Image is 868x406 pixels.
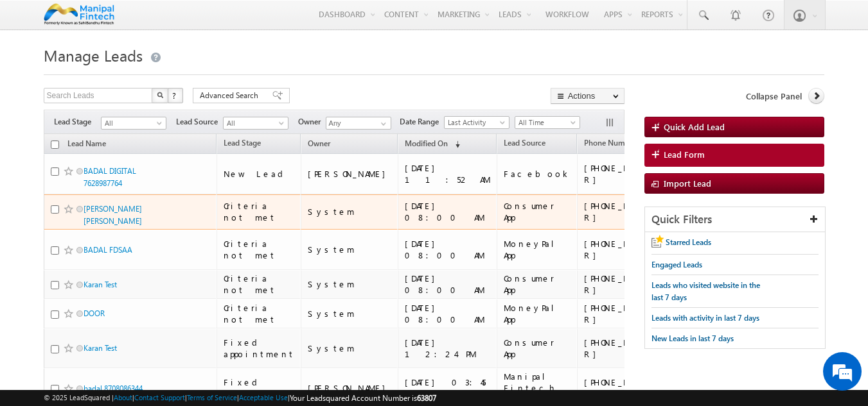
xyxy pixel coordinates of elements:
[645,207,826,232] div: Quick Filters
[224,273,295,296] div: Criteria not met
[54,116,101,128] span: Lead Stage
[398,136,466,153] a: Modified On (sorted descending)
[84,384,143,393] a: badal 8708086344
[187,393,237,402] a: Terms of Service
[308,139,330,148] span: Owner
[84,245,132,255] a: BADAL FDSAA
[405,273,491,296] div: [DATE] 08:00 AM
[84,343,117,353] a: Karan Test
[644,144,825,167] a: Lead Form
[746,90,802,102] span: Collapse Panel
[504,168,571,180] div: Facebook
[405,238,491,261] div: [DATE] 08:00 AM
[172,90,178,101] span: ?
[584,273,668,296] div: [PHONE_NUMBER]
[405,302,491,325] div: [DATE] 08:00 AM
[515,117,576,128] span: All Time
[651,334,734,343] span: New Leads in last 7 days
[84,309,105,318] a: DOOR
[400,116,444,128] span: Date Range
[308,244,392,255] div: System
[584,200,668,223] div: [PHONE_NUMBER]
[405,200,491,223] div: [DATE] 08:00 AM
[67,67,216,84] div: Chat with us now
[44,392,436,404] span: © 2025 LeadSquared | | | | |
[666,237,711,247] span: Starred Leads
[224,337,295,360] div: Fixed appointment
[664,149,705,160] span: Lead Form
[445,117,506,128] span: Last Activity
[444,116,509,129] a: Last Activity
[584,376,668,400] div: [PHONE_NUMBER]
[578,136,642,153] a: Phone Number
[290,393,436,403] span: Your Leadsquared Account Number is
[44,45,143,65] span: Manage Leads
[84,280,117,289] a: Karan Test
[175,315,233,332] em: Start Chat
[84,204,142,226] a: [PERSON_NAME] [PERSON_NAME]
[326,117,391,130] input: Type to Search
[497,136,552,153] a: Lead Source
[84,166,136,188] a: BADAL DIGITAL 7628987764
[308,308,392,319] div: System
[22,67,54,84] img: d_60004797649_company_0_60004797649
[223,117,288,130] a: All
[584,238,668,261] div: [PHONE_NUMBER]
[504,200,571,223] div: Consumer App
[584,162,668,185] div: [PHONE_NUMBER]
[224,168,295,180] div: New Lead
[224,238,295,261] div: Criteria not met
[308,168,392,180] div: [PERSON_NAME]
[504,273,571,296] div: Consumer App
[61,137,112,153] a: Lead Name
[651,313,759,323] span: Leads with activity in last 7 days
[224,117,285,129] span: All
[504,302,571,325] div: MoneyPal App
[405,139,448,148] span: Modified On
[405,162,491,185] div: [DATE] 11:52 AM
[584,302,668,325] div: [PHONE_NUMBER]
[102,117,163,129] span: All
[664,178,711,189] span: Import Lead
[239,393,288,402] a: Acceptable Use
[157,92,163,98] img: Search
[374,117,390,130] a: Show All Items
[176,116,223,128] span: Lead Source
[651,280,760,302] span: Leads who visited website in the last 7 days
[51,140,59,149] input: Check all records
[405,337,491,360] div: [DATE] 12:24 PM
[584,337,668,360] div: [PHONE_NUMBER]
[504,238,571,261] div: MoneyPal App
[224,138,261,148] span: Lead Stage
[224,200,295,223] div: Criteria not met
[224,302,295,325] div: Criteria not met
[200,90,262,101] span: Advanced Search
[515,116,580,129] a: All Time
[664,121,725,132] span: Quick Add Lead
[44,3,115,26] img: Custom Logo
[101,117,166,130] a: All
[504,371,571,405] div: Manipal Fintech Website
[308,343,392,354] div: System
[134,393,185,402] a: Contact Support
[17,119,235,304] textarea: Type your message and hit 'Enter'
[504,138,545,148] span: Lead Source
[298,116,326,128] span: Owner
[504,337,571,360] div: Consumer App
[308,382,392,394] div: [PERSON_NAME]
[168,88,183,103] button: ?
[217,136,267,153] a: Lead Stage
[308,206,392,217] div: System
[405,376,491,400] div: [DATE] 03:45 PM
[308,278,392,290] div: System
[551,88,624,104] button: Actions
[651,260,702,269] span: Engaged Leads
[114,393,132,402] a: About
[584,138,636,148] span: Phone Number
[224,376,295,400] div: Fixed appointment
[211,6,242,37] div: Minimize live chat window
[450,139,460,149] span: (sorted descending)
[417,393,436,403] span: 63807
